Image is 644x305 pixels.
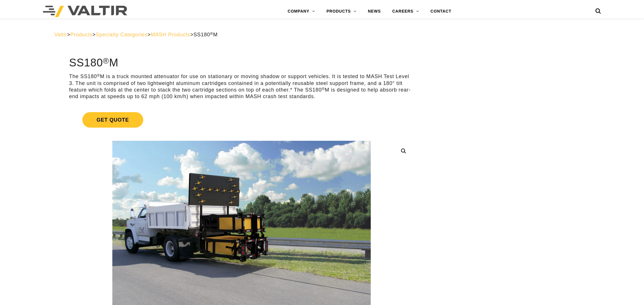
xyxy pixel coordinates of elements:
a: Specialty Categories [96,32,147,37]
sup: ® [322,87,325,91]
sup: ® [97,73,100,78]
h1: SS180 M [69,57,414,69]
a: PRODUCTS [321,6,362,17]
a: MASH Products [151,32,190,37]
a: CAREERS [386,6,425,17]
p: The SS180 M is a truck mounted attenuator for use on stationary or moving shadow or support vehic... [69,73,414,100]
a: Get Quote [69,105,414,134]
a: Valtir [54,32,67,37]
img: Valtir [43,6,127,17]
a: CONTACT [425,6,457,17]
a: NEWS [362,6,386,17]
a: COMPANY [282,6,321,17]
sup: ® [210,31,213,36]
a: Products [70,32,92,37]
div: > > > > [54,31,590,38]
span: Get Quote [82,112,143,128]
span: SS180 M [194,32,218,37]
sup: ® [103,56,109,65]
